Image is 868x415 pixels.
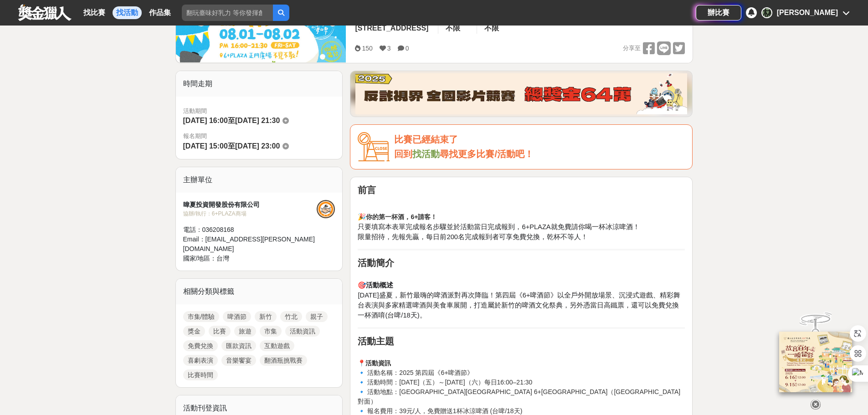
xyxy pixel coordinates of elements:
[183,340,218,351] a: 免費兌換
[365,359,391,367] strong: 活動資訊
[80,6,109,19] a: 找比賽
[779,332,852,392] img: 968ab78a-c8e5-4181-8f9d-94c24feca916.png
[387,45,391,52] span: 3
[235,142,280,150] span: [DATE] 23:00
[183,369,218,380] a: 比賽時間
[183,107,335,116] span: 活動期間
[183,355,218,366] a: 喜劇表演
[446,24,460,32] span: 不限
[176,71,343,97] div: 時間走期
[145,6,175,19] a: 作品集
[260,340,294,351] a: 互動遊戲
[696,5,741,20] a: 辦比賽
[183,255,217,262] span: 國家/地區：
[366,282,393,289] strong: 活動概述
[183,235,317,254] div: Email： [EMAIL_ADDRESS][PERSON_NAME][DOMAIN_NAME]
[280,311,302,322] a: 竹北
[440,149,534,159] span: 尋找更多比賽/活動吧！
[358,213,366,220] span: 🎉
[394,149,412,159] span: 回到
[235,117,280,124] span: [DATE] 21:30
[355,73,687,114] img: 760c60fc-bf85-49b1-bfa1-830764fee2cd.png
[358,233,587,241] span: 限量招待，先報先贏，每日前200名完成報到者可享免費兌換，乾杯不等人！
[183,200,317,210] div: 暐夏投資開發股份有限公司
[358,336,394,346] strong: 活動主題
[777,7,838,18] div: [PERSON_NAME]
[183,311,220,322] a: 市集/體驗
[484,24,499,32] span: 不限
[358,258,394,268] strong: 活動簡介
[209,326,231,337] a: 比賽
[260,355,307,366] a: 翻酒瓶挑戰賽
[260,326,282,337] a: 市集
[183,210,317,218] div: 協辦/執行： 6+PLAZA商場
[176,279,343,304] div: 相關分類與標籤
[216,255,229,262] span: 台灣
[358,132,390,162] img: Icon
[306,311,328,322] a: 親子
[358,185,376,195] strong: 前言
[182,5,273,21] input: 翻玩臺味好乳力 等你發揮創意！
[113,6,142,19] a: 找活動
[355,24,428,32] span: [STREET_ADDRESS]
[183,225,317,235] div: 電話： 036208168
[285,326,320,337] a: 活動資訊
[221,355,256,366] a: 音樂饗宴
[358,223,639,231] span: 只要填寫本表單完成報名步驟並於活動當日完成報到，6+PLAZA就免費請你喝一杯冰涼啤酒！
[183,117,228,124] span: [DATE] 16:00
[183,132,335,141] span: 報名期間
[221,340,256,351] a: 匯款資訊
[183,142,228,150] span: [DATE] 15:00
[366,213,437,220] strong: 你的第一杯酒，6+請客！
[176,167,343,193] div: 主辦單位
[362,45,372,52] span: 150
[255,311,277,322] a: 新竹
[223,311,251,322] a: 啤酒節
[406,45,409,52] span: 0
[761,7,772,18] div: 林
[228,142,235,150] span: 至
[183,326,205,337] a: 獎金
[234,326,256,337] a: 旅遊
[228,117,235,124] span: 至
[394,132,685,147] div: 比賽已經結束了
[412,149,440,159] a: 找活動
[623,41,641,55] span: 分享至
[358,292,680,319] span: [DATE]盛夏，新竹最嗨的啤酒派對再次降臨！第四屆《6+啤酒節》以全戶外開放場景、沉浸式遊戲、精彩舞台表演與多家精選啤酒與美食車展開，打造屬於新竹的啤酒文化祭典，另外憑當日高鐵票，還可以免費兌...
[358,282,393,289] span: 🎯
